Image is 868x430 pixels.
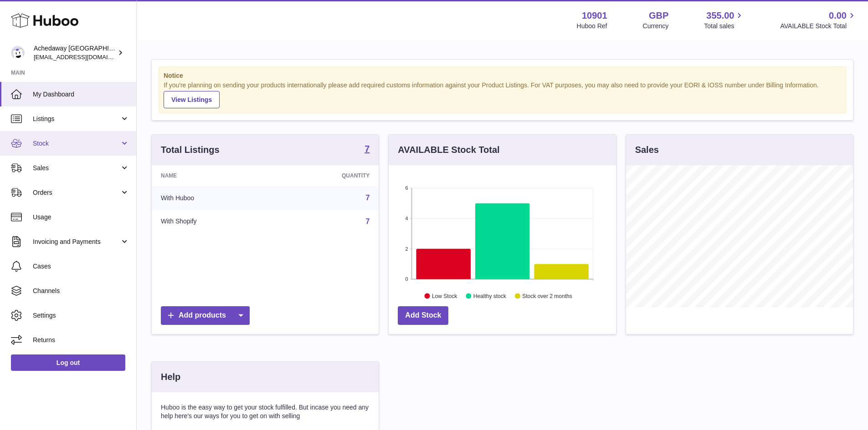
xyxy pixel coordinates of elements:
span: Returns [33,336,129,344]
div: Achedaway [GEOGRAPHIC_DATA] [34,44,116,61]
text: 2 [406,246,408,251]
span: Total sales [704,22,745,30]
h3: Total Listings [161,144,220,156]
td: With Huboo [152,186,274,210]
h3: AVAILABLE Stock Total [398,144,499,156]
div: Currency [643,22,669,30]
span: AVAILABLE Stock Total [780,22,857,30]
p: Huboo is the easy way to get your stock fulfilled. But incase you need any help here's our ways f... [161,403,370,420]
span: My Dashboard [33,90,129,99]
a: 7 [365,218,370,225]
text: Stock over 2 months [523,293,572,299]
th: Quantity [274,165,379,186]
strong: Notice [164,71,841,80]
span: Cases [33,262,129,271]
strong: 10901 [582,10,607,22]
strong: GBP [649,10,668,22]
span: Stock [33,139,120,148]
span: 355.00 [706,10,734,22]
a: 0.00 AVAILABLE Stock Total [780,10,857,30]
span: Channels [33,287,129,295]
a: View Listings [164,91,220,108]
a: 7 [365,144,370,155]
td: With Shopify [152,210,274,233]
span: Usage [33,213,129,222]
img: admin@newpb.co.uk [11,46,25,60]
a: 7 [365,194,370,202]
a: Log out [11,354,125,371]
span: 0.00 [829,10,847,22]
h3: Help [161,371,180,383]
span: Invoicing and Payments [33,238,120,246]
a: Add Stock [398,306,448,325]
a: 355.00 Total sales [704,10,745,30]
span: [EMAIL_ADDRESS][DOMAIN_NAME] [34,53,134,61]
div: Huboo Ref [577,22,607,30]
span: Orders [33,188,120,197]
a: Add products [161,306,250,325]
th: Name [152,165,274,186]
text: 0 [406,276,408,282]
text: Low Stock [432,293,457,299]
text: Healthy stock [473,293,507,299]
span: Listings [33,115,120,123]
span: Sales [33,164,120,172]
text: 6 [406,185,408,191]
h3: Sales [635,144,659,156]
strong: 7 [365,144,370,153]
text: 4 [406,216,408,221]
span: Settings [33,311,129,320]
div: If you're planning on sending your products internationally please add required customs informati... [164,81,841,108]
